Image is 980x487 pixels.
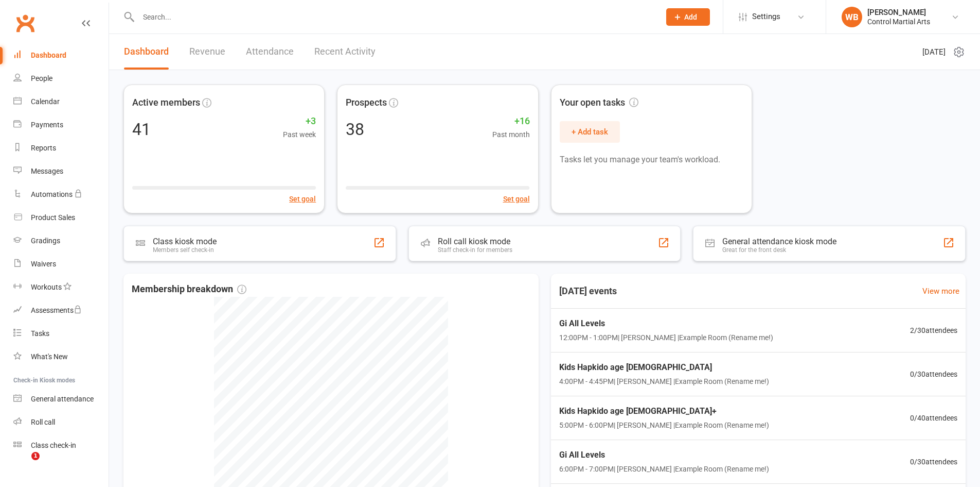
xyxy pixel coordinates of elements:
[13,160,109,183] a: Messages
[867,8,930,17] div: [PERSON_NAME]
[346,121,364,138] div: 38
[135,10,653,24] input: Search...
[189,34,225,70] a: Revenue
[13,299,109,322] a: Assessments
[722,237,836,246] div: General attendance kiosk mode
[438,237,512,246] div: Roll call kiosk mode
[559,419,769,431] span: 5:00PM - 6:00PM | [PERSON_NAME] | Example Room (Rename me!)
[31,190,73,198] div: Automations
[910,412,957,424] span: 0 / 40 attendees
[438,246,512,254] div: Staff check-in for members
[13,388,109,411] a: General attendance kiosk mode
[13,434,109,457] a: Class kiosk mode
[31,121,63,129] div: Payments
[13,253,109,276] a: Waivers
[346,95,387,110] span: Prospects
[910,456,957,467] span: 0 / 30 attendees
[13,229,109,253] a: Gradings
[31,283,62,291] div: Workouts
[10,452,35,477] iframe: Intercom live chat
[31,306,82,314] div: Assessments
[13,183,109,206] a: Automations
[13,44,109,67] a: Dashboard
[31,329,49,338] div: Tasks
[752,5,780,28] span: Settings
[12,10,38,36] a: Clubworx
[910,368,957,380] span: 0 / 30 attendees
[559,317,773,330] span: Gi All Levels
[559,448,769,462] span: Gi All Levels
[283,114,316,129] span: +3
[31,395,94,403] div: General attendance
[153,246,217,254] div: Members self check-in
[13,345,109,368] a: What's New
[503,193,530,205] button: Set goal
[551,282,625,300] h3: [DATE] events
[31,418,55,426] div: Roll call
[31,237,60,245] div: Gradings
[31,441,76,449] div: Class check-in
[13,113,109,137] a: Payments
[867,17,930,26] div: Control Martial Arts
[153,237,217,246] div: Class kiosk mode
[124,34,169,70] a: Dashboard
[246,34,294,70] a: Attendance
[560,121,620,143] button: + Add task
[132,95,200,110] span: Active members
[31,352,68,361] div: What's New
[559,463,769,475] span: 6:00PM - 7:00PM | [PERSON_NAME] | Example Room (Rename me!)
[13,90,109,113] a: Calendar
[684,13,697,21] span: Add
[842,7,862,27] div: WB
[31,167,63,175] div: Messages
[314,34,376,70] a: Recent Activity
[13,411,109,434] a: Roll call
[283,129,316,140] span: Past week
[13,276,109,299] a: Workouts
[13,137,109,160] a: Reports
[722,246,836,254] div: Great for the front desk
[31,74,52,82] div: People
[13,67,109,90] a: People
[559,405,769,418] span: Kids Hapkido age [DEMOGRAPHIC_DATA]+
[560,153,743,166] p: Tasks let you manage your team's workload.
[559,332,773,343] span: 12:00PM - 1:00PM | [PERSON_NAME] | Example Room (Rename me!)
[910,325,957,336] span: 2 / 30 attendees
[922,285,959,297] a: View more
[559,361,769,374] span: Kids Hapkido age [DEMOGRAPHIC_DATA]
[492,129,530,140] span: Past month
[31,97,60,106] div: Calendar
[31,144,56,152] div: Reports
[560,95,638,110] span: Your open tasks
[922,46,946,58] span: [DATE]
[492,114,530,129] span: +16
[13,206,109,229] a: Product Sales
[132,282,246,297] span: Membership breakdown
[666,8,710,26] button: Add
[31,452,40,460] span: 1
[31,51,66,59] div: Dashboard
[13,322,109,345] a: Tasks
[31,213,75,222] div: Product Sales
[31,260,56,268] div: Waivers
[132,121,151,138] div: 41
[289,193,316,205] button: Set goal
[559,376,769,387] span: 4:00PM - 4:45PM | [PERSON_NAME] | Example Room (Rename me!)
